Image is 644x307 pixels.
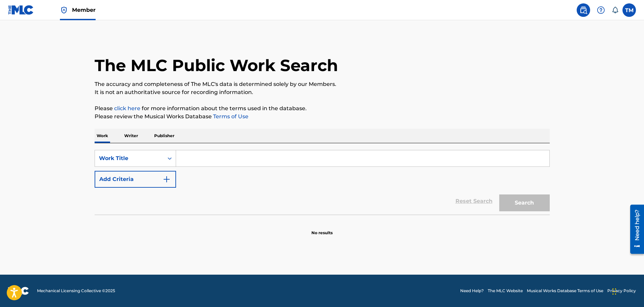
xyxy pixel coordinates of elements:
img: Top Rightsholder [60,6,68,14]
img: MLC Logo [8,5,34,15]
a: Terms of Use [212,113,248,120]
div: Work Title [99,154,160,162]
div: Notifications [612,7,618,13]
p: It is not an authoritative source for recording information. [95,88,550,96]
p: Please for more information about the terms used in the database. [95,104,550,113]
p: Publisher [152,129,176,143]
div: User Menu [622,3,636,17]
a: click here [114,105,140,112]
iframe: Chat Widget [610,275,644,307]
a: Musical Works Database Terms of Use [527,288,603,294]
iframe: Resource Center [625,202,644,256]
img: 9d2ae6d4665cec9f34b9.svg [163,175,171,183]
a: Privacy Policy [607,288,636,294]
div: Help [594,3,608,17]
span: Member [72,6,96,14]
p: No results [311,222,333,236]
a: Public Search [577,3,590,17]
form: Search Form [95,150,550,215]
a: Need Help? [460,288,484,294]
span: Mechanical Licensing Collective © 2025 [37,288,115,294]
img: logo [8,287,29,295]
button: Add Criteria [95,171,176,188]
p: Work [95,129,110,143]
img: search [579,6,587,14]
div: Drag [612,281,616,302]
a: The MLC Website [488,288,523,294]
p: Writer [122,129,140,143]
p: Please review the Musical Works Database [95,113,550,121]
img: help [597,6,605,14]
p: The accuracy and completeness of The MLC's data is determined solely by our Members. [95,80,550,88]
h1: The MLC Public Work Search [95,55,338,75]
